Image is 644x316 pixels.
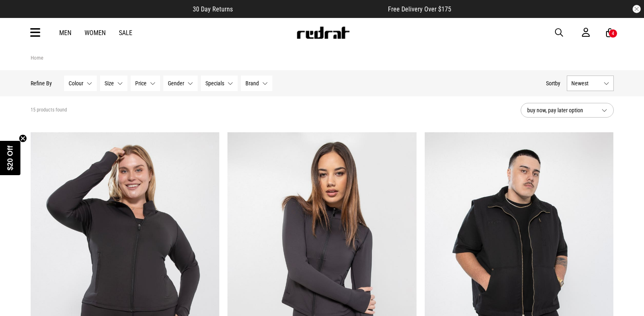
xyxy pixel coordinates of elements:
[119,29,132,37] a: Sale
[59,29,71,37] a: Men
[31,55,43,61] a: Home
[546,78,560,88] button: Sortby
[555,80,560,87] span: by
[571,80,600,87] span: Newest
[249,5,372,13] iframe: Customer reviews powered by Trustpilot
[105,80,114,87] span: Size
[19,134,27,142] button: Close teaser
[64,76,97,91] button: Colour
[567,76,614,91] button: Newest
[85,29,106,37] a: Women
[612,31,614,36] div: 4
[31,80,52,87] p: Refine By
[245,80,259,87] span: Brand
[521,103,614,118] button: buy now, pay later option
[6,145,14,170] span: $20 Off
[241,76,272,91] button: Brand
[606,29,614,37] a: 4
[168,80,184,87] span: Gender
[201,76,238,91] button: Specials
[205,80,224,87] span: Specials
[69,80,83,87] span: Colour
[131,76,160,91] button: Price
[193,5,233,13] span: 30 Day Returns
[388,5,451,13] span: Free Delivery Over $175
[163,76,198,91] button: Gender
[135,80,147,87] span: Price
[296,27,350,39] img: Redrat logo
[100,76,127,91] button: Size
[527,105,595,115] span: buy now, pay later option
[31,107,67,113] span: 15 products found
[610,282,644,316] iframe: LiveChat chat widget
